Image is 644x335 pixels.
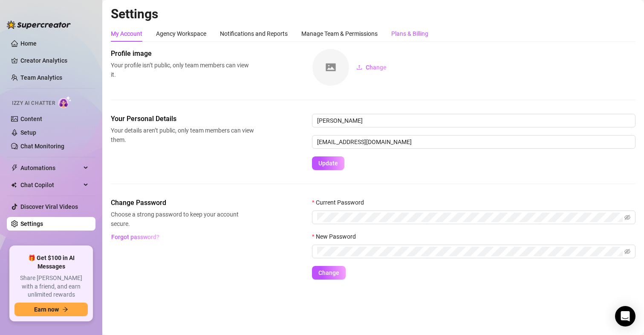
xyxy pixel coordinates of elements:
[317,213,623,222] input: Current Password
[312,266,346,280] button: Change
[301,29,378,38] div: Manage Team & Permissions
[58,96,72,108] img: AI Chatter
[615,306,635,326] div: Open Intercom Messenger
[318,160,338,167] span: Update
[312,198,370,207] label: Current Password
[20,203,78,210] a: Discover Viral Videos
[220,29,288,38] div: Notifications and Reports
[312,135,635,149] input: Enter new email
[12,99,55,107] span: Izzy AI Chatter
[111,6,635,22] h2: Settings
[318,269,339,276] span: Change
[111,61,254,79] span: Your profile isn’t public, only team members can view it.
[7,20,71,29] img: logo-BBDzfeDw.svg
[20,143,64,150] a: Chat Monitoring
[111,126,254,144] span: Your details aren’t public, only team members can view them.
[20,129,36,136] a: Setup
[312,114,635,127] input: Enter name
[391,29,428,38] div: Plans & Billing
[624,248,630,254] span: eye-invisible
[20,161,81,175] span: Automations
[312,232,361,241] label: New Password
[317,247,623,256] input: New Password
[312,49,349,86] img: square-placeholder.png
[111,198,254,208] span: Change Password
[111,29,142,38] div: My Account
[20,178,81,192] span: Chat Copilot
[20,220,43,227] a: Settings
[111,234,159,240] span: Forgot password?
[111,114,254,124] span: Your Personal Details
[20,54,89,67] a: Creator Analytics
[20,116,42,122] a: Content
[156,29,206,38] div: Agency Workspace
[14,303,88,316] button: Earn nowarrow-right
[14,254,88,271] span: 🎁 Get $100 in AI Messages
[366,64,387,71] span: Change
[356,64,362,70] span: upload
[14,274,88,299] span: Share [PERSON_NAME] with a friend, and earn unlimited rewards
[34,306,59,313] span: Earn now
[20,74,62,81] a: Team Analytics
[62,306,68,312] span: arrow-right
[111,230,159,244] button: Forgot password?
[312,156,344,170] button: Update
[624,214,630,220] span: eye-invisible
[349,61,393,74] button: Change
[111,49,254,59] span: Profile image
[11,182,17,188] img: Chat Copilot
[11,165,18,171] span: thunderbolt
[20,40,37,47] a: Home
[111,210,254,228] span: Choose a strong password to keep your account secure.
